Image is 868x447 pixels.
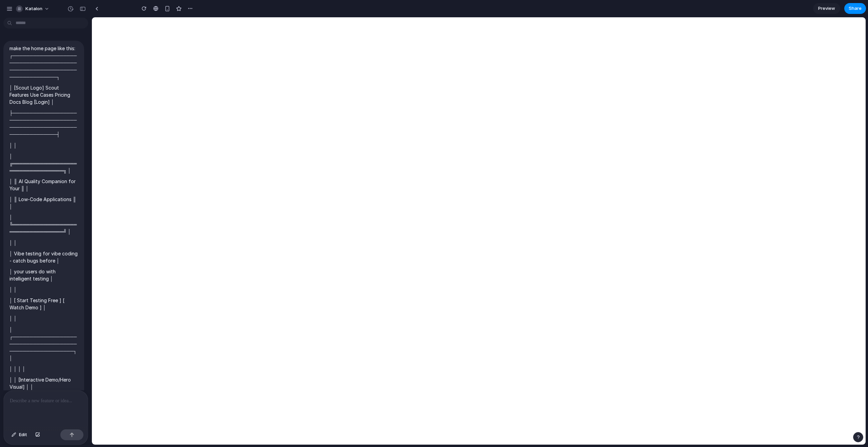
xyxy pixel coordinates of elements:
[9,315,78,322] p: │ │
[13,3,53,14] button: Katalon
[9,297,78,311] p: │ [ Start Testing Free ] [ Watch Demo ] │
[818,5,835,12] span: Preview
[9,214,78,235] p: │ ╚═══════════════════════════════════╝ │
[9,239,78,246] p: │ │
[25,5,42,12] span: Katalon
[9,196,78,210] p: │ ║ Low-Code Applications ║ │
[9,326,78,362] p: │ ┌──────────────────────────────────────────────────────────┐ │
[9,178,78,192] p: │ ║ AI Quality Companion for Your ║ │
[19,431,27,438] span: Edit
[9,45,78,80] p: make the home page like this: ┌──────────────────────────────────────────────────────────────────...
[9,286,78,293] p: │ │
[9,142,78,149] p: │ │
[849,5,862,12] span: Share
[9,250,78,264] p: │ Vibe testing for vibe coding - catch bugs before │
[9,376,78,390] p: │ │ [Interactive Demo/Hero Visual] │ │
[8,429,31,440] button: Edit
[9,84,78,105] p: │ [Scout Logo] Scout Features Use Cases Pricing Docs Blog [Login] │
[9,109,78,138] p: ├─────────────────────────────────────────────────────────────────────────┤
[9,153,78,174] p: │ ╔═══════════════════════════════════╗ │
[813,3,840,14] a: Preview
[9,365,78,372] p: │ │ │ │
[9,268,78,282] p: │ your users do with intelligent testing │
[844,3,866,14] button: Share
